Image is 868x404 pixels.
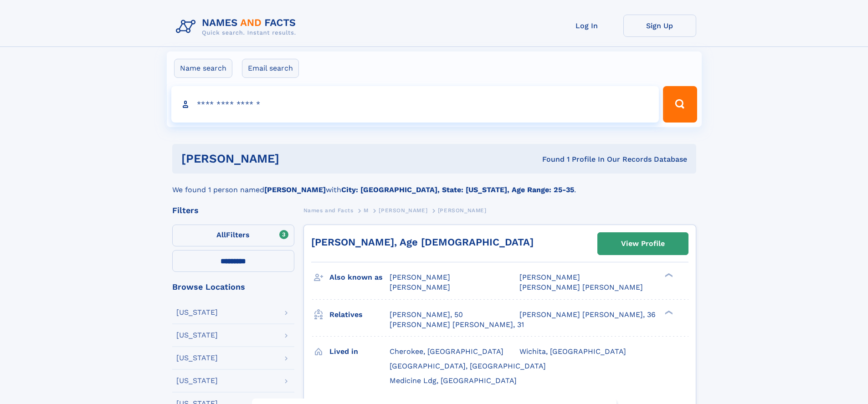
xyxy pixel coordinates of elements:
[303,205,354,216] a: Names and Facts
[519,273,580,281] span: [PERSON_NAME]
[390,320,524,330] a: [PERSON_NAME] [PERSON_NAME], 31
[329,270,390,285] h3: Also known as
[264,185,326,194] b: [PERSON_NAME]
[519,283,643,291] span: [PERSON_NAME] [PERSON_NAME]
[663,309,673,315] div: ❯
[329,307,390,322] h3: Relatives
[379,207,427,214] span: [PERSON_NAME]
[171,86,659,123] input: search input
[172,15,303,39] img: Logo Names and Facts
[390,347,503,356] span: Cherokee, [GEOGRAPHIC_DATA]
[172,174,696,195] div: We found 1 person named with .
[411,154,687,164] div: Found 1 Profile In Our Records Database
[174,59,232,78] label: Name search
[311,236,534,248] a: [PERSON_NAME], Age [DEMOGRAPHIC_DATA]
[390,362,546,370] span: [GEOGRAPHIC_DATA], [GEOGRAPHIC_DATA]
[379,205,427,216] a: [PERSON_NAME]
[390,310,463,320] a: [PERSON_NAME], 50
[550,15,623,37] a: Log In
[341,185,574,194] b: City: [GEOGRAPHIC_DATA], State: [US_STATE], Age Range: 25-35
[598,233,688,255] a: View Profile
[172,206,294,215] div: Filters
[623,15,696,37] a: Sign Up
[242,59,299,78] label: Email search
[390,273,450,281] span: [PERSON_NAME]
[663,272,673,278] div: ❯
[176,309,218,316] div: [US_STATE]
[364,205,369,216] a: M
[181,153,411,164] h1: [PERSON_NAME]
[329,344,390,359] h3: Lived in
[176,377,218,384] div: [US_STATE]
[176,354,218,362] div: [US_STATE]
[172,283,294,291] div: Browse Locations
[390,376,517,385] span: Medicine Ldg, [GEOGRAPHIC_DATA]
[621,233,665,254] div: View Profile
[519,347,626,356] span: Wichita, [GEOGRAPHIC_DATA]
[172,225,294,246] label: Filters
[176,332,218,339] div: [US_STATE]
[216,230,226,239] span: All
[519,310,656,320] a: [PERSON_NAME] [PERSON_NAME], 36
[390,283,450,291] span: [PERSON_NAME]
[663,86,697,123] button: Search Button
[364,207,369,214] span: M
[438,207,487,214] span: [PERSON_NAME]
